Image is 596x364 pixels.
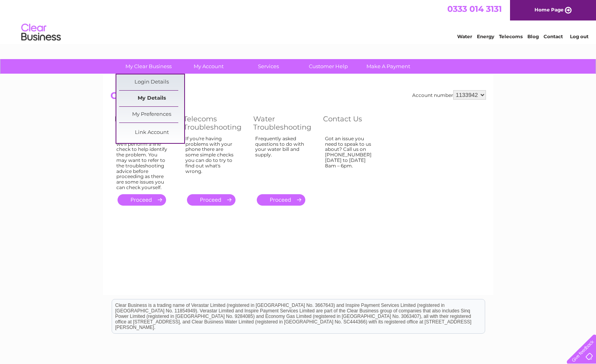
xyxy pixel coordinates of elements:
a: . [118,194,166,206]
th: Water Troubleshooting [249,113,319,134]
a: Log out [570,33,589,39]
a: Make A Payment [356,59,421,74]
a: My Clear Business [116,59,181,74]
a: . [257,194,305,206]
img: logo.png [21,20,61,45]
a: My Preferences [119,107,184,123]
th: Telecoms Troubleshooting [179,113,249,134]
a: Blog [527,33,539,39]
div: If you're having problems with your phone there are some simple checks you can do to try to find ... [185,136,237,187]
a: Login Details [119,74,184,90]
a: Contact [544,33,563,39]
a: My Account [176,59,241,74]
a: Telecoms [499,33,523,39]
a: Link Account [119,125,184,141]
th: Contact Us [319,113,388,134]
div: Clear Business is a trading name of Verastar Limited (registered in [GEOGRAPHIC_DATA] No. 3667643... [112,4,485,38]
div: Account number [412,90,486,100]
div: Got an issue you need to speak to us about? Call us on [PHONE_NUMBER] [DATE] to [DATE] 8am – 6pm. [325,136,376,187]
div: Frequently asked questions to do with your water bill and supply. [255,136,307,187]
a: My Details [119,91,184,106]
a: 0333 014 3131 [447,4,502,14]
th: Log Fault [110,113,179,134]
a: Customer Help [296,59,361,74]
a: Water [457,33,472,39]
a: Services [236,59,301,74]
a: . [187,194,235,206]
a: Energy [477,33,494,39]
h2: Customer Help [110,90,486,105]
div: In order to log a fault we'll perform a line check to help identify the problem. You may want to ... [116,136,168,190]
